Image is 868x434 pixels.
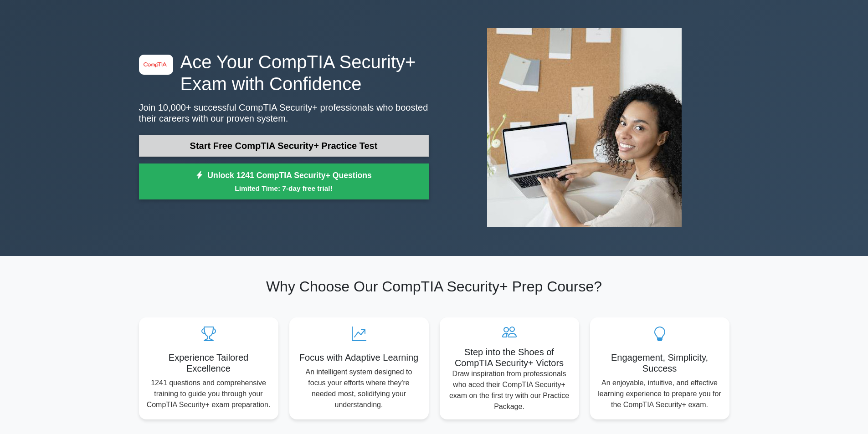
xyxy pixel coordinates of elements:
h5: Engagement, Simplicity, Success [597,352,722,374]
h5: Step into the Shoes of CompTIA Security+ Victors [447,347,572,368]
p: Draw inspiration from professionals who aced their CompTIA Security+ exam on the first try with o... [447,368,572,412]
p: An intelligent system designed to focus your efforts where they're needed most, solidifying your ... [297,367,421,410]
h2: Why Choose Our CompTIA Security+ Prep Course? [139,278,729,295]
h5: Experience Tailored Excellence [146,352,271,374]
p: An enjoyable, intuitive, and effective learning experience to prepare you for the CompTIA Securit... [597,378,722,410]
a: Start Free CompTIA Security+ Practice Test [139,135,429,157]
a: Unlock 1241 CompTIA Security+ QuestionsLimited Time: 7-day free trial! [139,163,429,200]
p: Join 10,000+ successful CompTIA Security+ professionals who boosted their careers with our proven... [139,102,429,124]
p: 1241 questions and comprehensive training to guide you through your CompTIA Security+ exam prepar... [146,378,271,410]
h1: Ace Your CompTIA Security+ Exam with Confidence [139,51,429,95]
small: Limited Time: 7-day free trial! [150,183,417,194]
h5: Focus with Adaptive Learning [297,352,421,363]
